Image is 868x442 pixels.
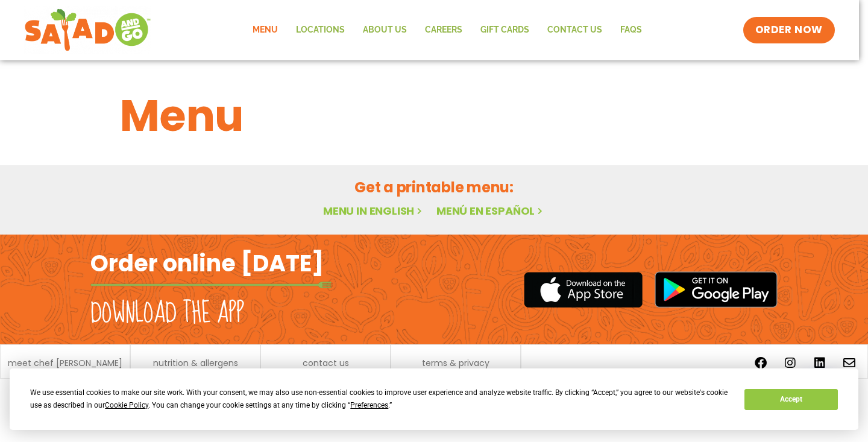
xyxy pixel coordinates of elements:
a: Contact Us [538,16,611,44]
a: Careers [416,16,471,44]
img: new-SAG-logo-768×292 [24,6,151,54]
h2: Download the app [90,297,244,330]
h2: Get a printable menu: [120,177,748,198]
span: Cookie Policy [105,401,148,409]
a: Locations [287,16,354,44]
a: nutrition & allergens [153,359,238,367]
img: fork [90,282,332,288]
button: Accept [744,389,837,410]
a: Menú en español [436,203,545,218]
span: Preferences [350,401,388,409]
h2: Order online [DATE] [90,248,324,278]
nav: Menu [244,16,651,44]
a: Menu [244,16,287,44]
img: appstore [524,270,643,309]
div: We use essential cookies to make our site work. With your consent, we may also use non-essential ... [30,387,730,412]
div: Cookie Consent Prompt [10,368,858,430]
h1: Menu [120,83,748,148]
a: ORDER NOW [743,17,835,43]
a: meet chef [PERSON_NAME] [8,359,122,367]
a: About Us [354,16,416,44]
a: FAQs [611,16,651,44]
a: Menu in English [323,203,424,218]
a: contact us [303,359,349,367]
img: google_play [655,271,778,308]
a: terms & privacy [422,359,489,367]
a: GIFT CARDS [471,16,538,44]
span: ORDER NOW [755,23,823,37]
